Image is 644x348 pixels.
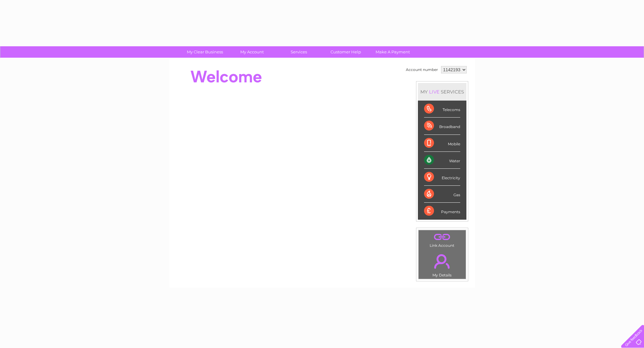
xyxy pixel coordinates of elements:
[424,152,460,169] div: Water
[273,46,324,58] a: Services
[418,83,466,101] div: MY SERVICES
[320,46,371,58] a: Customer Help
[404,64,440,75] td: Account number
[428,89,441,95] div: LIVE
[424,101,460,118] div: Telecoms
[424,203,460,219] div: Payments
[420,232,464,242] a: .
[424,118,460,135] div: Broadband
[424,186,460,203] div: Gas
[179,46,230,58] a: My Clear Business
[418,249,466,279] td: My Details
[424,169,460,186] div: Electricity
[367,46,418,58] a: Make A Payment
[418,230,466,249] td: Link Account
[226,46,277,58] a: My Account
[420,251,464,272] a: .
[424,135,460,152] div: Mobile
